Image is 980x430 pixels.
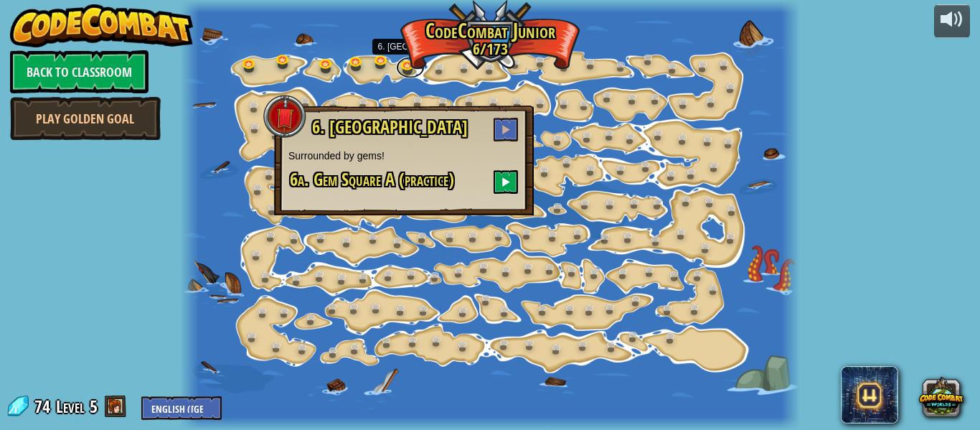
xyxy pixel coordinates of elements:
[290,167,454,192] span: 6a. Gem Square A (practice)
[934,4,970,38] button: Adjust volume
[10,4,194,47] img: CodeCombat - Learn how to code by playing a game
[494,170,518,194] button: Play
[312,115,468,139] span: 6. [GEOGRAPHIC_DATA]
[34,395,55,418] span: 74
[56,395,85,419] span: Level
[288,149,519,163] p: Surrounded by gems!
[10,97,161,140] a: Play Golden Goal
[10,50,149,93] a: Back to Classroom
[90,395,98,418] span: 5
[494,118,518,141] button: Play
